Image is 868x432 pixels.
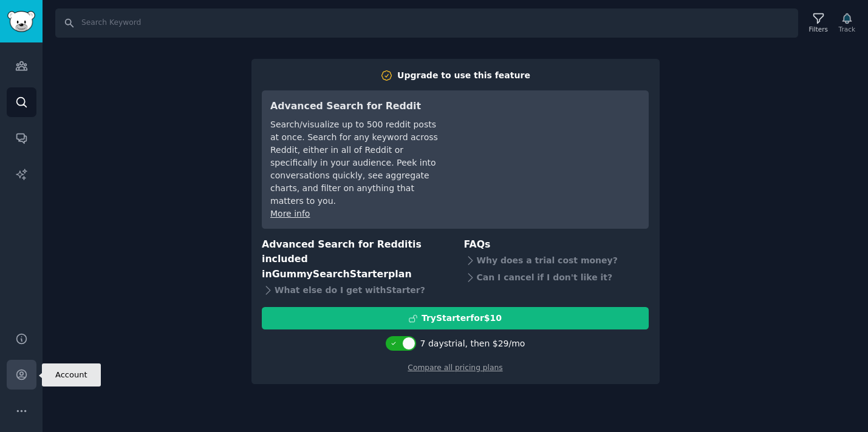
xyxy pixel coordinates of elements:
[270,99,441,114] h3: Advanced Search for Reddit
[262,237,447,282] h3: Advanced Search for Reddit is included in plan
[809,25,828,33] div: Filters
[422,312,502,325] div: Try Starter for $10
[397,69,530,82] div: Upgrade to use this feature
[464,237,649,252] h3: FAQs
[272,268,388,280] span: GummySearch Starter
[464,252,649,269] div: Why does a trial cost money?
[262,282,447,299] div: What else do I get with Starter ?
[7,11,35,32] img: GummySearch logo
[55,8,798,38] input: Search Keyword
[458,99,640,190] iframe: YouTube video player
[262,307,649,329] button: TryStarterfor$10
[408,363,502,372] a: Compare all pricing plans
[464,269,649,286] div: Can I cancel if I don't like it?
[420,337,525,350] div: 7 days trial, then $ 29 /mo
[270,209,310,218] a: More info
[270,118,441,208] div: Search/visualize up to 500 reddit posts at once. Search for any keyword across Reddit, either in ...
